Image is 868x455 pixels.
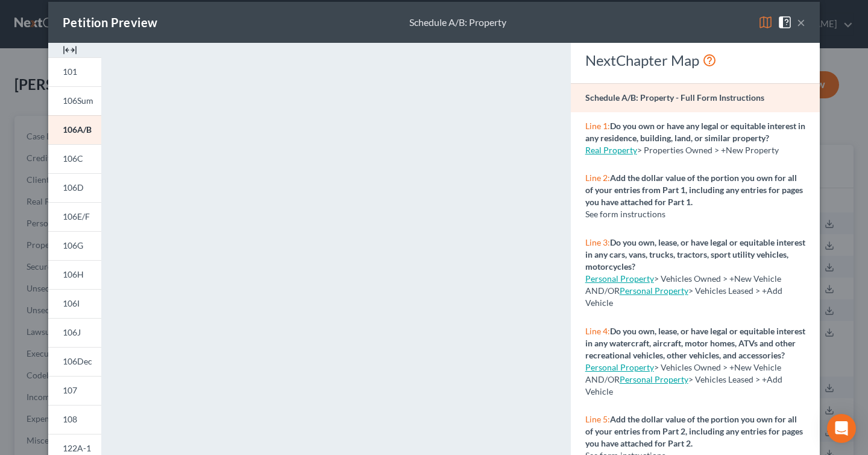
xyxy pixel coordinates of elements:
[48,347,101,376] a: 106Dec
[48,115,101,144] a: 106A/B
[63,414,77,424] span: 108
[585,51,805,70] div: NextChapter Map
[48,318,101,347] a: 106J
[63,327,81,337] span: 106J
[585,362,654,372] a: Personal Property
[48,144,101,173] a: 106C
[48,231,101,260] a: 106G
[585,209,665,219] span: See form instructions
[63,298,80,308] span: 106I
[585,173,803,207] strong: Add the dollar value of the portion you own for all of your entries from Part 1, including any en...
[585,273,654,284] a: Personal Property
[48,289,101,318] a: 106I
[797,15,805,30] button: ×
[48,202,101,231] a: 106E/F
[585,374,782,396] span: > Vehicles Leased > +Add Vehicle
[48,86,101,115] a: 106Sum
[63,153,83,164] span: 106C
[585,145,637,155] a: Real Property
[409,16,506,30] div: Schedule A/B: Property
[63,385,77,395] span: 107
[63,95,93,106] span: 106Sum
[48,173,101,202] a: 106D
[63,182,84,192] span: 106D
[48,260,101,289] a: 106H
[585,285,782,308] span: > Vehicles Leased > +Add Vehicle
[585,326,610,336] span: Line 4:
[63,356,92,366] span: 106Dec
[48,376,101,405] a: 107
[63,14,157,31] div: Petition Preview
[48,57,101,86] a: 101
[585,273,781,296] span: > Vehicles Owned > +New Vehicle AND/OR
[585,237,805,272] strong: Do you own, lease, or have legal or equitable interest in any cars, vans, trucks, tractors, sport...
[63,211,90,221] span: 106E/F
[48,405,101,434] a: 108
[585,92,764,103] strong: Schedule A/B: Property - Full Form Instructions
[63,124,92,135] span: 106A/B
[585,326,805,360] strong: Do you own, lease, or have legal or equitable interest in any watercraft, aircraft, motor homes, ...
[63,43,77,57] img: expand-e0f6d898513216a626fdd78e52531dac95497ffd26381d4c15ee2fc46db09dca.svg
[758,15,773,30] img: map-eea8200ae884c6f1103ae1953ef3d486a96c86aabb227e865a55264e3737af1f.svg
[585,414,610,424] span: Line 5:
[63,269,84,279] span: 106H
[620,285,688,296] a: Personal Property
[620,374,688,384] a: Personal Property
[585,362,781,384] span: > Vehicles Owned > +New Vehicle AND/OR
[827,414,856,443] div: Open Intercom Messenger
[585,121,610,131] span: Line 1:
[63,443,91,453] span: 122A-1
[585,237,610,247] span: Line 3:
[778,15,792,30] img: help-close-5ba153eb36485ed6c1ea00a893f15db1cb9b99d6cae46e1a8edb6c62d00a1a76.svg
[585,121,805,143] strong: Do you own or have any legal or equitable interest in any residence, building, land, or similar p...
[585,173,610,183] span: Line 2:
[637,145,779,155] span: > Properties Owned > +New Property
[63,240,83,250] span: 106G
[585,414,803,448] strong: Add the dollar value of the portion you own for all of your entries from Part 2, including any en...
[63,66,77,77] span: 101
